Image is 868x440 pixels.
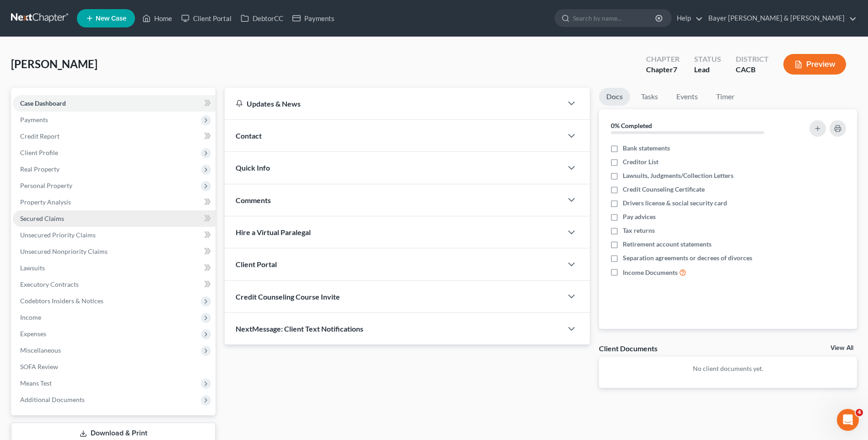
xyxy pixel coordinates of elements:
a: SOFA Review [13,359,216,375]
span: Codebtors Insiders & Notices [20,297,103,305]
span: Contact [236,131,262,140]
a: Case Dashboard [13,95,216,112]
span: Property Analysis [20,198,71,206]
a: Home [138,10,177,27]
span: New Case [96,15,126,22]
span: Unsecured Priority Claims [20,231,96,239]
span: Miscellaneous [20,346,61,354]
span: Separation agreements or decrees of divorces [623,253,752,263]
span: Unsecured Nonpriority Claims [20,247,108,255]
span: Case Dashboard [20,99,66,107]
span: Expenses [20,330,46,338]
a: Client Portal [177,10,236,27]
div: Lead [694,64,721,75]
a: Secured Claims [13,210,216,227]
span: Credit Counseling Certificate [623,185,705,194]
a: DebtorCC [236,10,288,27]
span: Means Test [20,379,52,387]
span: Credit Counseling Course Invite [236,292,340,301]
a: Timer [709,88,742,106]
span: Client Portal [236,260,277,268]
span: Income Documents [623,268,678,277]
span: Payments [20,116,48,123]
button: Preview [783,54,846,75]
span: NextMessage: Client Text Notifications [236,324,363,333]
span: Drivers license & social security card [623,199,727,208]
a: Help [672,10,703,27]
div: Client Documents [599,343,658,353]
div: Chapter [646,54,679,64]
div: Updates & News [236,99,551,108]
a: Property Analysis [13,194,216,210]
strong: 0% Completed [611,122,652,129]
div: Chapter [646,64,679,75]
a: Lawsuits [13,260,216,276]
span: Creditor List [623,157,658,166]
a: View All [830,345,853,351]
a: Payments [288,10,339,27]
a: Bayer [PERSON_NAME] & [PERSON_NAME] [704,10,857,27]
a: Unsecured Priority Claims [13,227,216,243]
span: Lawsuits, Judgments/Collection Letters [623,171,733,180]
div: Status [694,54,721,64]
span: Client Profile [20,149,58,156]
span: Income [20,313,41,321]
div: District [736,54,769,64]
iframe: Intercom live chat [837,409,859,431]
span: 4 [856,409,863,416]
a: Events [669,88,705,106]
span: Executory Contracts [20,280,79,288]
div: CACB [736,64,769,75]
a: Docs [599,88,630,106]
span: Real Property [20,165,59,173]
span: Credit Report [20,132,59,140]
span: Quick Info [236,163,270,172]
span: Comments [236,196,271,204]
span: Lawsuits [20,264,45,272]
p: No client documents yet. [606,364,850,373]
a: Credit Report [13,128,216,145]
span: Additional Documents [20,396,85,403]
span: Pay advices [623,212,656,221]
span: Bank statements [623,144,670,153]
span: 7 [673,65,677,74]
a: Executory Contracts [13,276,216,293]
span: Retirement account statements [623,240,712,249]
a: Tasks [634,88,665,106]
span: Personal Property [20,182,72,189]
span: Hire a Virtual Paralegal [236,228,311,236]
a: Unsecured Nonpriority Claims [13,243,216,260]
span: SOFA Review [20,363,58,370]
span: Tax returns [623,226,655,235]
span: Secured Claims [20,215,64,222]
span: [PERSON_NAME] [11,57,97,70]
input: Search by name... [573,10,657,27]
